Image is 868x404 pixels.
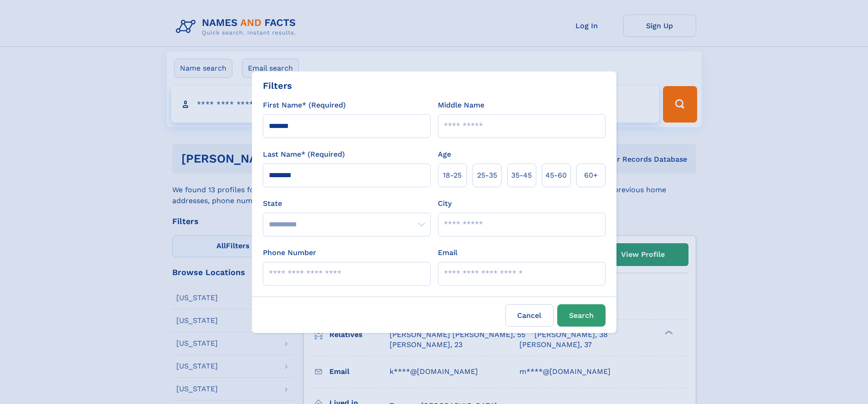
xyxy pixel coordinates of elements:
[505,304,554,327] label: Cancel
[438,149,451,160] label: Age
[263,247,316,258] label: Phone Number
[511,170,532,181] span: 35‑45
[545,170,567,181] span: 45‑60
[584,170,598,181] span: 60+
[263,149,345,160] label: Last Name* (Required)
[557,304,606,327] button: Search
[477,170,497,181] span: 25‑35
[443,170,462,181] span: 18‑25
[263,79,292,92] div: Filters
[263,100,346,111] label: First Name* (Required)
[263,198,431,209] label: State
[438,198,452,209] label: City
[438,100,484,111] label: Middle Name
[438,247,457,258] label: Email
